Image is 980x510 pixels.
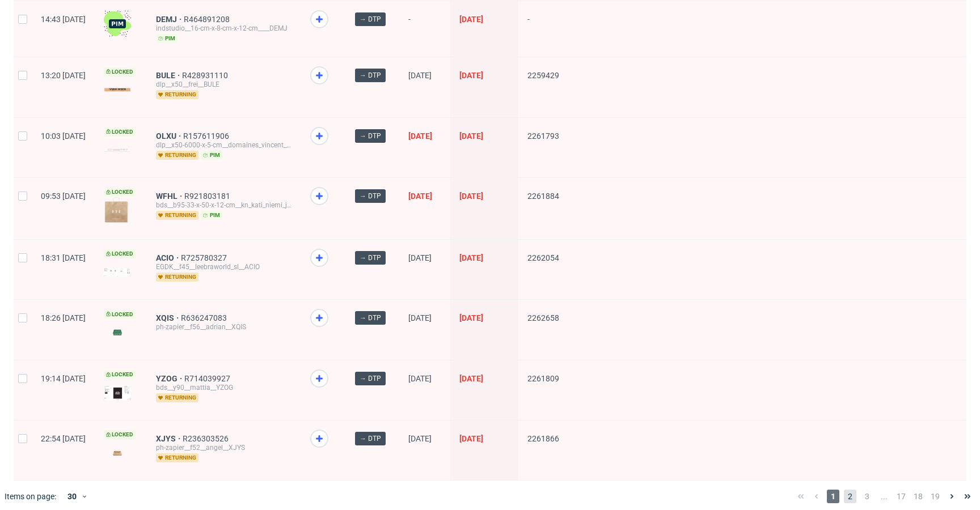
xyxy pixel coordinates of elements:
[61,488,81,504] div: 30
[104,370,136,379] span: Locked
[156,24,292,33] div: indstudio__16-cm-x-8-cm-x-12-cm____DEMJ
[41,253,86,262] span: 18:31 [DATE]
[408,253,432,262] span: [DATE]
[527,131,559,141] span: 2261793
[41,131,86,141] span: 10:03 [DATE]
[41,434,86,443] span: 22:54 [DATE]
[527,71,559,80] span: 2259429
[459,192,483,201] span: [DATE]
[201,151,222,160] span: pim
[156,90,198,99] span: returning
[360,373,381,384] span: → DTP
[5,491,56,502] span: Items on page:
[183,131,231,141] span: R157611906
[459,15,483,24] span: [DATE]
[184,15,232,24] a: R464891208
[104,88,131,92] img: version_two_editor_design.png
[360,313,381,323] span: → DTP
[156,374,184,383] a: YZOG
[156,141,292,150] div: dlp__x50-6000-x-5-cm__domaines_vincent_moreau_earl__OLXU
[182,71,230,80] a: R428931110
[929,490,941,503] span: 19
[104,445,131,461] img: version_two_editor_design.png
[104,127,136,137] span: Locked
[360,131,381,141] span: → DTP
[156,80,292,89] div: dlp__x50__frei__BULE
[156,15,184,24] a: DEMJ
[41,15,86,24] span: 14:43 [DATE]
[156,71,182,80] a: BULE
[104,268,131,277] img: version_two_editor_design.png
[878,490,890,503] span: ...
[408,15,441,43] span: -
[104,385,131,400] img: version_two_editor_design.png
[156,273,198,282] span: returning
[360,433,381,444] span: → DTP
[41,313,86,322] span: 18:26 [DATE]
[408,131,432,141] span: [DATE]
[861,490,873,503] span: 3
[183,434,231,443] a: R236303526
[156,322,292,331] div: ph-zapier__f56__adrian__XQIS
[408,434,432,443] span: [DATE]
[104,325,131,340] img: version_two_editor_design
[41,374,86,383] span: 19:14 [DATE]
[41,192,86,201] span: 09:53 [DATE]
[408,192,432,201] span: [DATE]
[459,434,483,443] span: [DATE]
[459,374,483,383] span: [DATE]
[104,10,131,37] img: wHgJFi1I6lmhQAAAABJRU5ErkJggg==
[408,313,432,322] span: [DATE]
[408,374,432,383] span: [DATE]
[104,249,136,258] span: Locked
[156,192,184,201] a: WFHL
[527,434,559,443] span: 2261866
[181,313,229,322] a: R636247083
[156,453,198,462] span: returning
[895,490,907,503] span: 17
[156,313,181,322] a: XQIS
[184,192,233,201] a: R921803181
[156,131,183,141] a: OLXU
[408,71,432,80] span: [DATE]
[181,253,229,262] a: R725780327
[527,15,559,43] span: -
[201,211,222,220] span: pim
[41,71,86,80] span: 13:20 [DATE]
[527,253,559,262] span: 2262054
[184,374,233,383] a: R714039927
[459,313,483,322] span: [DATE]
[156,383,292,392] div: bds__y90__mattia__YZOG
[104,148,131,152] img: version_two_editor_design
[156,201,292,210] div: bds__b95-33-x-50-x-12-cm__kn_kati_niemi_jorretuote_oy__WFHL
[360,70,381,80] span: → DTP
[156,262,292,271] div: EGDK__f45__leebraworld_sl__ACIO
[104,67,136,76] span: Locked
[156,34,178,43] span: pim
[527,313,559,322] span: 2262658
[156,253,181,262] a: ACIO
[104,430,136,439] span: Locked
[844,490,856,503] span: 2
[459,71,483,80] span: [DATE]
[459,253,483,262] span: [DATE]
[527,192,559,201] span: 2261884
[459,131,483,141] span: [DATE]
[360,253,381,263] span: → DTP
[156,151,198,160] span: returning
[104,310,136,319] span: Locked
[156,434,183,443] a: XJYS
